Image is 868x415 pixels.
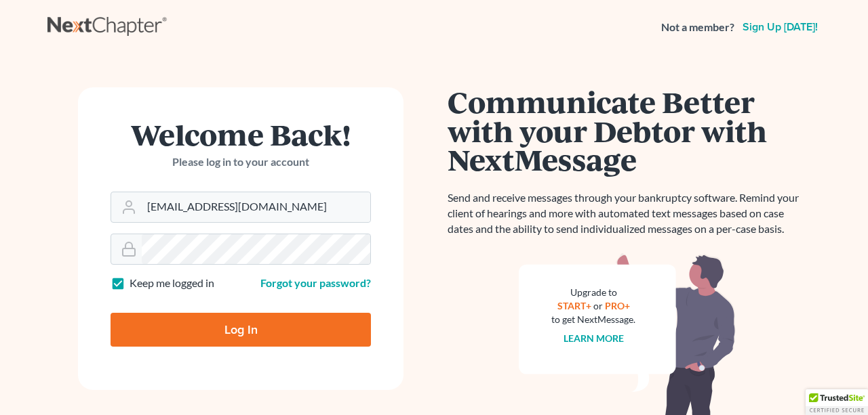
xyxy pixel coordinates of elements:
h1: Communicate Better with your Debtor with NextMessage [448,87,807,174]
p: Send and receive messages through your bankruptcy software. Remind your client of hearings and mo... [448,190,807,237]
a: Learn more [564,332,624,344]
div: TrustedSite Certified [806,389,868,415]
label: Keep me logged in [130,276,214,291]
p: Please log in to your account [111,154,371,170]
div: Upgrade to [551,286,635,299]
a: START+ [557,300,591,311]
input: Email Address [142,192,370,222]
a: Sign up [DATE]! [740,22,821,32]
div: to get NextMessage. [551,313,635,326]
span: or [593,300,603,311]
a: PRO+ [605,300,630,311]
h1: Welcome Back! [111,120,371,149]
input: Log In [111,313,371,347]
a: Forgot your password? [260,276,371,289]
strong: Not a member? [661,20,734,35]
